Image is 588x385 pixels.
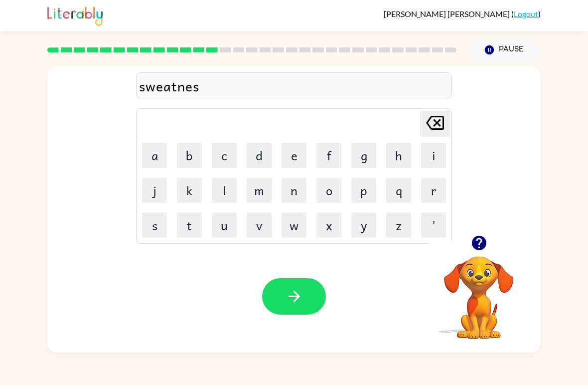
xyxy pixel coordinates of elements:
[468,38,541,61] button: Pause
[212,178,237,203] button: l
[316,178,341,203] button: o
[421,178,446,203] button: r
[351,213,376,238] button: y
[386,213,411,238] button: z
[247,178,272,203] button: m
[316,213,341,238] button: x
[316,143,341,168] button: f
[282,213,306,238] button: w
[282,143,306,168] button: e
[247,143,272,168] button: d
[177,143,202,168] button: b
[429,241,529,341] video: Your browser must support playing .mp4 files to use Literably. Please try using another browser.
[514,9,538,18] a: Logout
[384,9,541,18] div: ( )
[47,4,103,26] img: Literably
[386,178,411,203] button: q
[386,143,411,168] button: h
[139,75,449,96] div: sweatnes
[212,213,237,238] button: u
[351,178,376,203] button: p
[142,143,167,168] button: a
[142,213,167,238] button: s
[177,178,202,203] button: k
[142,178,167,203] button: j
[384,9,511,18] span: [PERSON_NAME] [PERSON_NAME]
[421,143,446,168] button: i
[212,143,237,168] button: c
[247,213,272,238] button: v
[177,213,202,238] button: t
[282,178,306,203] button: n
[421,213,446,238] button: '
[351,143,376,168] button: g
